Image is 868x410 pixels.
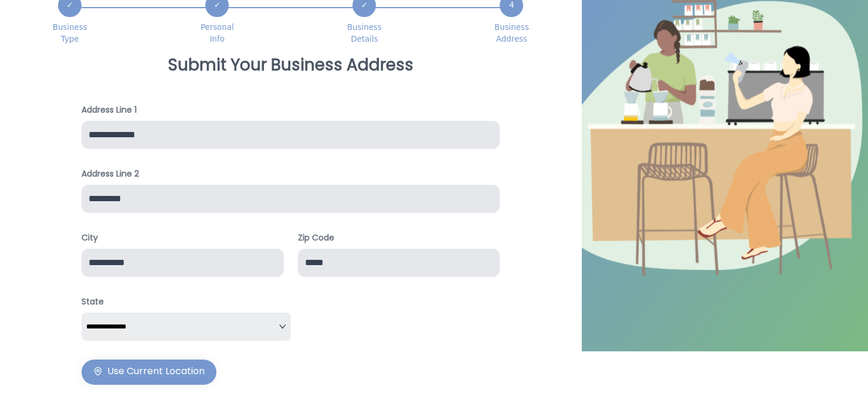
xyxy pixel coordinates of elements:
[494,22,529,45] span: Business Address
[168,55,413,76] h3: Submit Your Business Address
[93,364,205,378] span: Use Current Location
[298,232,334,244] h4: Zip Code
[53,22,87,45] span: Business Type
[82,232,284,244] h4: City
[82,296,291,308] h4: State
[82,168,500,180] h4: Address Line 2
[347,22,382,45] span: Business Details
[82,104,500,116] h4: Address Line 1
[82,360,216,385] button: Use Current Location
[201,22,234,45] span: Personal Info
